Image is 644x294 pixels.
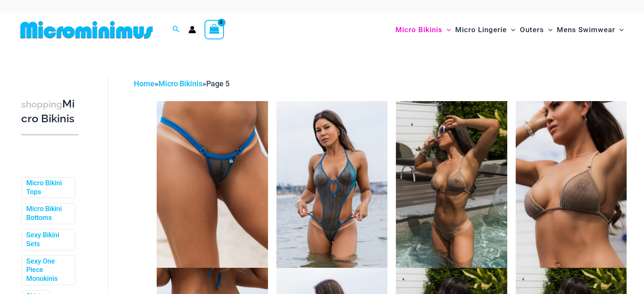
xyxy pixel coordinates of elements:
[516,101,627,268] img: Lightning Shimmer Glittering Dunes 317 Tri Top 01
[442,19,451,41] span: Menu Toggle
[455,19,507,41] span: Micro Lingerie
[615,19,624,41] span: Menu Toggle
[158,79,202,88] a: Micro Bikinis
[157,101,268,268] img: Lightning Shimmer Ocean Shimmer 421 Micro 01
[206,79,229,88] span: Page 5
[134,79,229,88] span: » »
[393,17,453,43] a: Micro BikinisMenu ToggleMenu Toggle
[17,20,156,39] img: MM SHOP LOGO FLAT
[395,19,442,41] span: Micro Bikinis
[507,19,515,41] span: Menu Toggle
[188,26,196,33] a: Account icon link
[172,25,180,35] a: Search icon link
[544,19,553,41] span: Menu Toggle
[26,179,69,197] a: Micro Bikini Tops
[396,101,507,268] img: Lightning Shimmer Glittering Dunes 317 Tri Top 469 Thong 01
[21,99,62,110] span: shopping
[26,231,69,249] a: Sexy Bikini Sets
[26,205,69,223] a: Micro Bikini Bottoms
[520,19,544,41] span: Outers
[21,97,78,126] h3: Micro Bikinis
[557,19,615,41] span: Mens Swimwear
[205,20,224,39] a: View Shopping Cart, empty
[555,17,626,43] a: Mens SwimwearMenu ToggleMenu Toggle
[276,101,387,268] img: Lightning Shimmer Glittering Dunes 819 One Piece Monokini 02
[26,257,69,283] a: Sexy One Piece Monokinis
[518,17,555,43] a: OutersMenu ToggleMenu Toggle
[392,16,627,44] nav: Site Navigation
[453,17,517,43] a: Micro LingerieMenu ToggleMenu Toggle
[134,79,155,88] a: Home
